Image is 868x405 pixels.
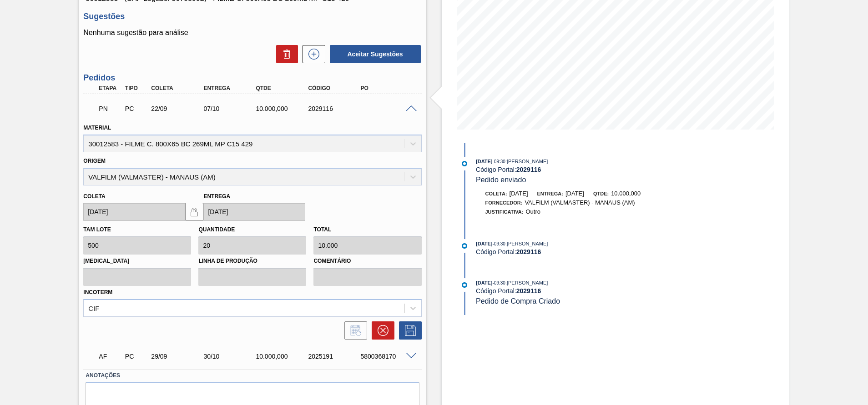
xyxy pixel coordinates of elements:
span: [DATE] [510,190,528,197]
div: 5800368170 [358,353,417,360]
div: Tipo [123,85,150,91]
span: Qtde: [593,191,609,196]
label: Origem [83,158,106,164]
h3: Pedidos [83,73,421,83]
label: Coleta [83,193,105,200]
div: CIF [88,304,99,312]
span: [DATE] [476,159,492,164]
div: Aguardando Faturamento [96,346,124,366]
img: locked [189,206,200,217]
div: Informar alteração no pedido [340,321,367,340]
span: VALFILM (VALMASTER) - MANAUS (AM) [525,199,635,206]
label: Entrega [203,193,230,200]
label: Anotações [86,369,419,382]
img: atual [462,243,467,249]
div: Cancelar pedido [367,321,394,340]
span: Justificativa: [485,209,524,215]
div: 22/09/2025 [149,105,207,112]
div: 07/10/2025 [201,105,260,112]
div: Excluir Sugestões [272,45,298,63]
div: Código Portal: [476,248,692,255]
span: [DATE] [476,241,492,246]
label: Quantidade [198,226,235,233]
span: : [PERSON_NAME] [505,280,548,285]
p: PN [99,105,121,112]
span: - 09:30 [493,159,505,164]
button: locked [185,203,203,221]
label: Linha de Produção [198,255,306,268]
span: - 09:30 [493,280,505,285]
span: : [PERSON_NAME] [505,159,548,164]
div: Código Portal: [476,287,692,295]
label: Tam lote [83,226,111,233]
button: Aceitar Sugestões [330,45,421,63]
input: dd/mm/yyyy [83,203,185,221]
img: atual [462,282,467,288]
strong: 2029116 [516,166,541,173]
span: - 09:30 [493,241,505,246]
span: : [PERSON_NAME] [505,241,548,246]
span: Entrega: [537,191,563,196]
label: Incoterm [83,289,112,295]
span: [DATE] [476,280,492,285]
div: Aceitar Sugestões [325,44,422,64]
strong: 2029116 [516,248,541,255]
span: [DATE] [565,190,584,197]
div: Pedido de Compra [123,353,150,360]
div: PO [358,85,417,91]
div: 2025191 [306,353,364,360]
label: Comentário [313,255,421,268]
h3: Sugestões [83,12,421,21]
img: atual [462,161,467,166]
div: Coleta [149,85,207,91]
label: [MEDICAL_DATA] [83,255,191,268]
span: Pedido enviado [476,176,526,184]
span: 10.000,000 [611,190,641,197]
div: 30/10/2025 [201,353,260,360]
span: Pedido de Compra Criado [476,297,560,305]
div: 10.000,000 [253,105,312,112]
div: 29/09/2025 [149,353,207,360]
div: 2029116 [306,105,364,112]
label: Material [83,125,111,131]
div: Pedido de Compra [123,105,150,112]
div: Etapa [96,85,124,91]
div: Qtde [253,85,312,91]
div: Código Portal: [476,166,692,173]
div: Salvar Pedido [394,321,422,340]
div: Nova sugestão [298,45,325,63]
span: Coleta: [485,191,507,196]
span: Outro [525,208,540,215]
div: Entrega [201,85,260,91]
label: Total [313,226,331,233]
p: AF [99,353,121,360]
input: dd/mm/yyyy [203,203,305,221]
p: Nenhuma sugestão para análise [83,29,421,37]
strong: 2029116 [516,287,541,295]
div: Código [306,85,364,91]
div: Pedido em Negociação [96,99,124,119]
span: Fornecedor: [485,200,523,205]
div: 10.000,000 [253,353,312,360]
